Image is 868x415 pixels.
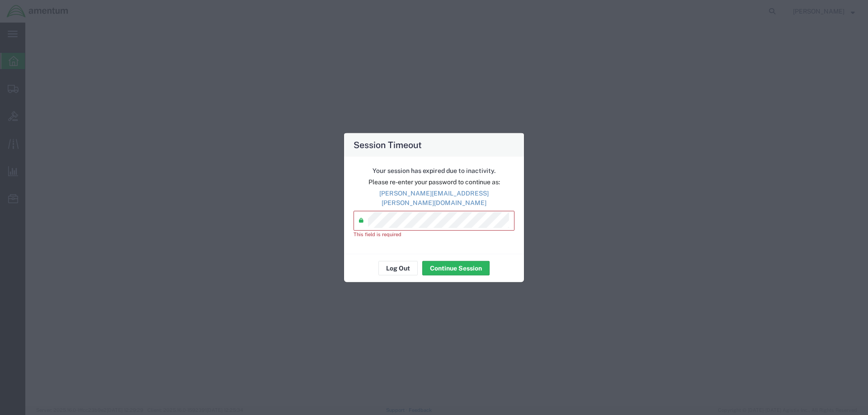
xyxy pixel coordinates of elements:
[422,261,490,275] button: Continue Session
[354,166,514,175] p: Your session has expired due to inactivity.
[354,177,514,187] p: Please re-enter your password to continue as:
[378,261,418,275] button: Log Out
[354,138,422,151] h4: Session Timeout
[354,189,514,208] p: [PERSON_NAME][EMAIL_ADDRESS][PERSON_NAME][DOMAIN_NAME]
[354,231,514,238] div: This field is required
